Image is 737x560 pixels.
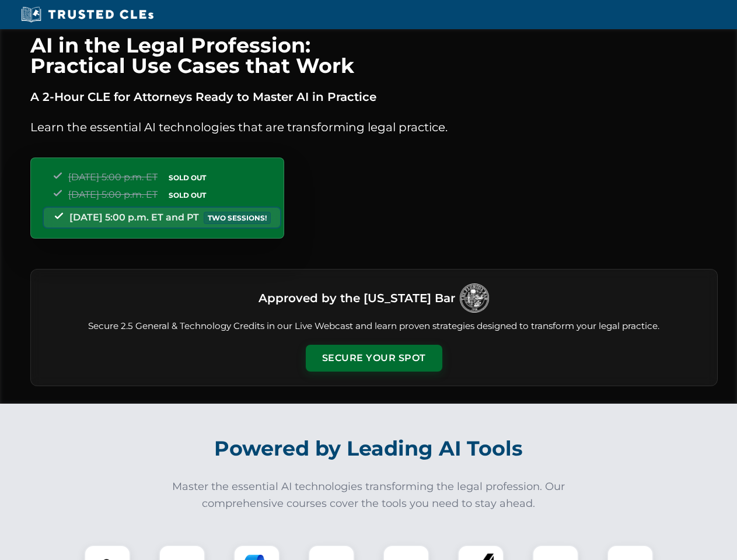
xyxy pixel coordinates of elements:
img: Trusted CLEs [18,6,157,23]
span: [DATE] 5:00 p.m. ET [68,189,158,200]
span: SOLD OUT [165,171,210,184]
button: Secure Your Spot [306,345,442,372]
p: Master the essential AI technologies transforming the legal profession. Our comprehensive courses... [165,478,573,512]
p: Learn the essential AI technologies that are transforming legal practice. [30,118,718,136]
span: SOLD OUT [165,189,210,201]
span: [DATE] 5:00 p.m. ET [68,171,158,183]
h2: Powered by Leading AI Tools [46,428,692,469]
p: Secure 2.5 General & Technology Credits in our Live Webcast and learn proven strategies designed ... [45,320,703,333]
p: A 2-Hour CLE for Attorneys Ready to Master AI in Practice [30,87,718,106]
h1: AI in the Legal Profession: Practical Use Cases that Work [30,35,718,76]
img: Logo [460,283,489,313]
h3: Approved by the [US_STATE] Bar [259,288,455,309]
